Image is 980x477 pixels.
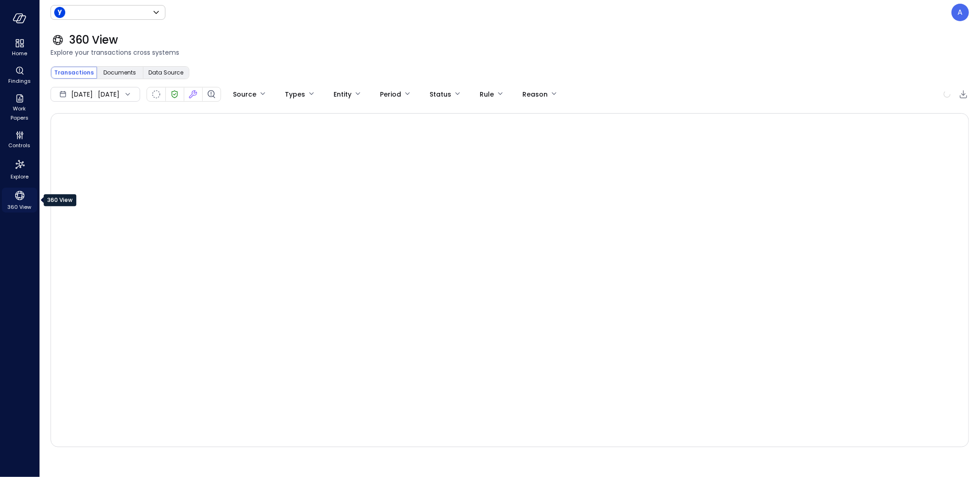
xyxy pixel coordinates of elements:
[2,64,37,86] div: Findings
[233,86,256,102] div: Source
[430,86,451,102] div: Status
[44,194,76,206] div: 360 View
[380,86,401,102] div: Period
[8,202,32,212] span: 360 View
[480,86,494,102] div: Rule
[54,7,65,18] img: Icon
[169,89,180,100] div: Verified
[522,86,548,102] div: Reason
[285,86,305,102] div: Types
[334,86,351,102] div: Entity
[104,68,136,77] span: Documents
[942,90,952,99] span: calculating...
[54,68,94,77] span: Transactions
[51,47,969,57] span: Explore your transactions cross systems
[2,156,37,182] div: Explore
[148,68,183,77] span: Data Source
[2,129,37,151] div: Controls
[69,33,118,47] span: 360 View
[187,89,198,100] div: Fixed
[2,188,37,213] div: 360 View
[952,4,969,21] div: Assaf
[9,141,31,150] span: Controls
[12,49,27,58] span: Home
[958,7,963,18] p: A
[2,37,37,59] div: Home
[71,89,93,99] span: [DATE]
[2,92,37,123] div: Work Papers
[206,89,217,100] div: Finding
[8,76,31,86] span: Findings
[11,172,28,181] span: Explore
[6,104,34,122] span: Work Papers
[152,90,160,98] div: Not Scanned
